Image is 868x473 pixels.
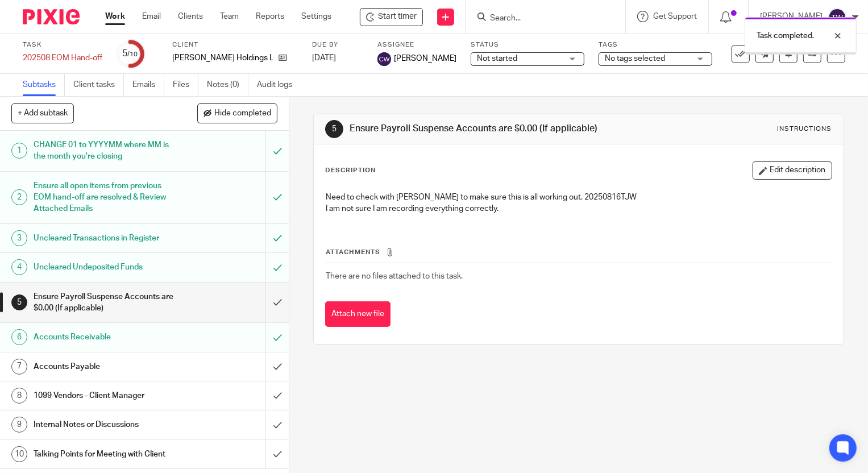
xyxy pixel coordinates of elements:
[11,359,27,375] div: 7
[34,288,181,317] h1: Ensure Payroll Suspense Accounts are $0.00 (If applicable)
[326,192,831,203] p: Need to check with [PERSON_NAME] to make sure this is all working out. 20250816TJW
[378,11,417,23] span: Start timer
[34,387,181,404] h1: 1099 Vendors - Client Manager
[34,136,181,165] h1: CHANGE 01 to YYYYMM where MM is the month you're closing
[34,230,181,247] h1: Uncleared Transactions in Register
[23,9,80,24] img: Pixie
[828,8,846,26] img: svg%3E
[256,11,284,22] a: Reports
[11,417,27,433] div: 9
[132,74,164,96] a: Emails
[11,294,27,310] div: 5
[11,189,27,205] div: 2
[605,55,665,63] span: No tags selected
[172,52,273,64] p: [PERSON_NAME] Holdings LLC
[11,230,27,246] div: 3
[350,123,603,135] h1: Ensure Payroll Suspense Accounts are $0.00 (If applicable)
[360,8,423,26] div: Weaver Holdings LLC - 202508 EOM Hand-off
[34,329,181,346] h1: Accounts Receivable
[23,52,102,64] div: 202508 EOM Hand-off
[11,446,27,462] div: 10
[394,53,456,64] span: [PERSON_NAME]
[312,54,336,62] span: [DATE]
[172,40,298,49] label: Client
[477,55,517,63] span: Not started
[301,11,331,22] a: Settings
[178,11,203,22] a: Clients
[11,329,27,345] div: 6
[377,40,456,49] label: Assignee
[11,259,27,275] div: 4
[123,47,138,60] div: 5
[778,125,832,134] div: Instructions
[753,161,832,180] button: Edit description
[173,74,198,96] a: Files
[214,109,271,118] span: Hide completed
[757,30,814,42] p: Task completed.
[11,388,27,404] div: 8
[325,301,391,327] button: Attach new file
[197,103,277,123] button: Hide completed
[23,40,102,49] label: Task
[326,249,380,255] span: Attachments
[326,272,463,280] span: There are no files attached to this task.
[73,74,124,96] a: Client tasks
[128,51,138,57] small: /10
[312,40,363,49] label: Due by
[34,416,181,433] h1: Internal Notes or Discussions
[105,11,125,22] a: Work
[34,358,181,375] h1: Accounts Payable
[377,52,391,66] img: svg%3E
[326,203,831,214] p: I am not sure I am recording everything correctly.
[325,120,343,138] div: 5
[23,74,65,96] a: Subtasks
[34,259,181,276] h1: Uncleared Undeposited Funds
[207,74,248,96] a: Notes (0)
[325,166,376,175] p: Description
[34,446,181,463] h1: Talking Points for Meeting with Client
[257,74,301,96] a: Audit logs
[34,177,181,218] h1: Ensure all open items from previous EOM hand-off are resolved & Review Attached Emails
[11,143,27,159] div: 1
[142,11,161,22] a: Email
[11,103,74,123] button: + Add subtask
[220,11,239,22] a: Team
